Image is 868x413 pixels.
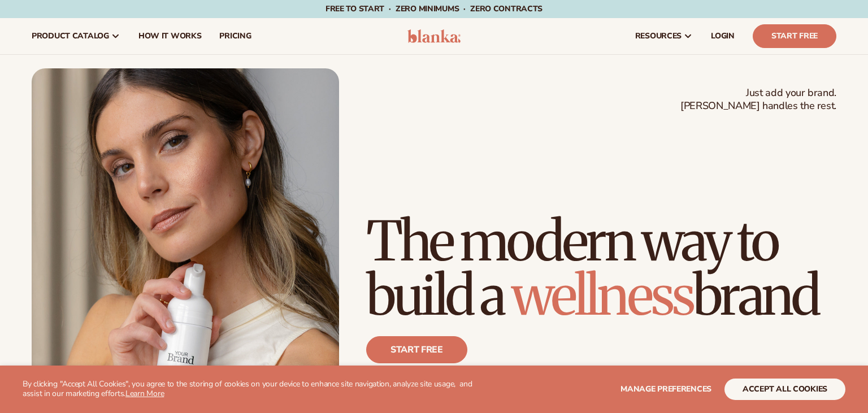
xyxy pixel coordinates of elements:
h1: The modern way to build a brand [366,214,836,323]
button: Manage preferences [620,379,711,400]
span: resources [635,32,682,41]
span: Just add your brand. [PERSON_NAME] handles the rest. [680,86,836,113]
span: wellness [511,262,693,329]
a: Learn More [125,388,164,399]
a: How It Works [129,18,211,54]
span: pricing [219,32,251,41]
button: accept all cookies [724,379,845,400]
img: logo [407,29,461,43]
span: product catalog [32,32,109,41]
a: pricing [210,18,260,54]
a: LOGIN [702,18,744,54]
a: resources [626,18,702,54]
span: Free to start · ZERO minimums · ZERO contracts [325,3,542,14]
a: Start free [366,336,467,363]
span: LOGIN [711,32,735,41]
a: product catalog [23,18,129,54]
span: How It Works [138,32,202,41]
a: Start Free [753,24,836,48]
span: Manage preferences [620,384,711,394]
p: By clicking "Accept All Cookies", you agree to the storing of cookies on your device to enhance s... [23,380,476,399]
